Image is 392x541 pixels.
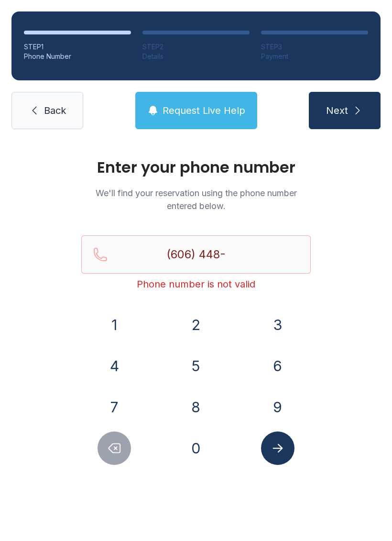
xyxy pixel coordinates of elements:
button: 0 [179,431,213,465]
span: Back [44,104,66,117]
button: 3 [261,308,294,342]
button: 1 [98,308,131,342]
button: 9 [261,390,294,424]
p: We'll find your reservation using the phone number entered below. [81,187,311,212]
div: Phone Number [24,52,131,61]
button: 5 [179,349,213,383]
button: 8 [179,390,213,424]
div: STEP 2 [142,42,250,52]
button: 4 [98,349,131,383]
span: Next [326,104,348,117]
div: STEP 3 [261,42,368,52]
span: Request Live Help [163,104,245,117]
button: Submit lookup form [261,431,294,465]
button: 7 [98,390,131,424]
button: Delete number [98,431,131,465]
div: Payment [261,52,368,61]
div: Details [142,52,250,61]
button: 6 [261,349,294,383]
div: Phone number is not valid [81,277,311,291]
button: 2 [179,308,213,342]
input: Reservation phone number [81,235,311,274]
h1: Enter your phone number [81,160,311,175]
div: STEP 1 [24,42,131,52]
